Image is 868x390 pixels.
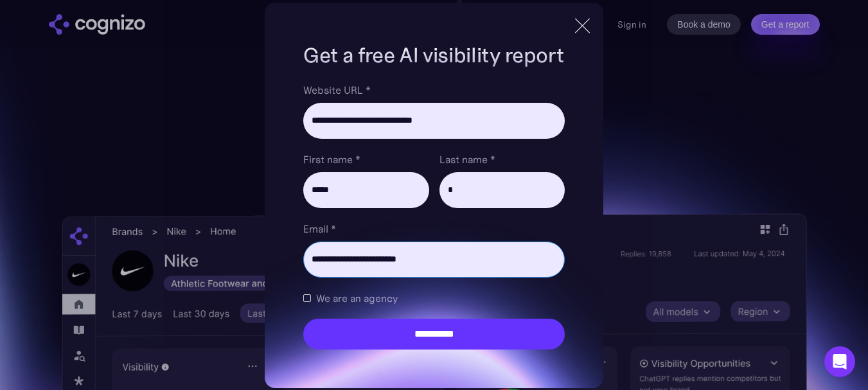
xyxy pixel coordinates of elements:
[824,346,855,377] div: Open Intercom Messenger
[439,152,565,167] label: Last name *
[303,41,564,69] h1: Get a free AI visibility report
[303,82,564,98] label: Website URL *
[303,221,564,236] label: Email *
[303,82,564,350] form: Brand Report Form
[316,290,398,306] span: We are an agency
[303,152,429,167] label: First name *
